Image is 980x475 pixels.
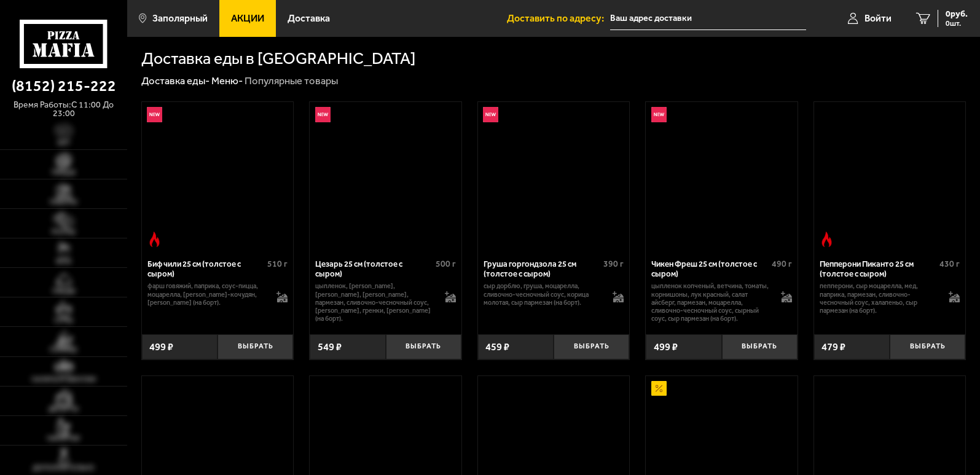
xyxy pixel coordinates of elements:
img: Новинка [315,107,331,122]
p: пепперони, сыр Моцарелла, мед, паприка, пармезан, сливочно-чесночный соус, халапеньо, сыр пармеза... [820,282,939,315]
img: Острое блюдо [147,232,162,247]
a: НовинкаГруша горгондзола 25 см (толстое с сыром) [478,102,630,251]
span: 430 г [939,259,960,269]
span: 499 ₽ [654,342,678,352]
span: 490 г [772,259,792,269]
p: сыр дорблю, груша, моцарелла, сливочно-чесночный соус, корица молотая, сыр пармезан (на борт). [484,282,603,307]
button: Выбрать [722,334,798,359]
img: Акционный [651,381,667,396]
h1: Доставка еды в [GEOGRAPHIC_DATA] [141,50,415,67]
a: Доставка еды- [141,74,210,87]
a: Меню- [211,74,243,87]
div: Пепперони Пиканто 25 см (толстое с сыром) [820,259,936,279]
div: Популярные товары [245,74,338,88]
span: Доставить по адресу: [507,14,610,23]
span: 499 ₽ [149,342,173,352]
div: Цезарь 25 см (толстое с сыром) [315,259,432,279]
p: цыпленок копченый, ветчина, томаты, корнишоны, лук красный, салат айсберг, пармезан, моцарелла, с... [651,282,770,323]
span: 549 ₽ [318,342,342,352]
img: Новинка [483,107,498,122]
span: Заполярный [152,14,208,23]
img: Новинка [651,107,667,122]
span: 500 г [436,259,456,269]
button: Выбрать [890,334,965,359]
span: 0 руб. [946,10,968,18]
span: Войти [864,14,892,23]
button: Выбрать [386,334,461,359]
span: Акции [231,14,264,23]
a: НовинкаЦезарь 25 см (толстое с сыром) [310,102,461,251]
img: Новинка [147,107,162,122]
p: фарш говяжий, паприка, соус-пицца, моцарелла, [PERSON_NAME]-кочудян, [PERSON_NAME] (на борт). [147,282,267,307]
button: Выбрать [554,334,629,359]
a: НовинкаОстрое блюдоБиф чили 25 см (толстое с сыром) [142,102,294,251]
button: Выбрать [218,334,293,359]
span: 479 ₽ [821,342,845,352]
span: 390 г [603,259,624,269]
span: 0 шт. [946,20,968,27]
div: Груша горгондзола 25 см (толстое с сыром) [484,259,600,279]
span: Доставка [288,14,330,23]
a: Острое блюдоПепперони Пиканто 25 см (толстое с сыром) [814,102,966,251]
input: Ваш адрес доставки [610,7,806,30]
img: Острое блюдо [819,232,834,247]
span: 510 г [267,259,288,269]
div: Чикен Фреш 25 см (толстое с сыром) [651,259,768,279]
span: 459 ₽ [485,342,509,352]
p: цыпленок, [PERSON_NAME], [PERSON_NAME], [PERSON_NAME], пармезан, сливочно-чесночный соус, [PERSON... [315,282,434,323]
a: НовинкаЧикен Фреш 25 см (толстое с сыром) [646,102,798,251]
div: Биф чили 25 см (толстое с сыром) [147,259,264,279]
